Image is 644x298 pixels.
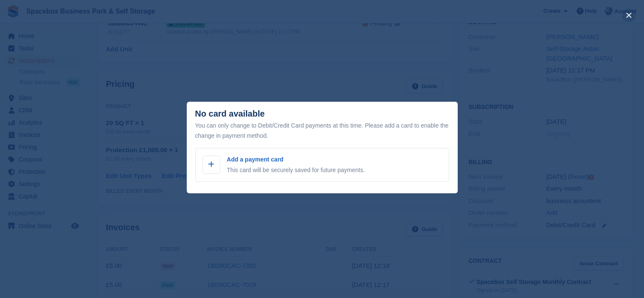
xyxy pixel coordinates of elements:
a: Add a payment card This card will be securely saved for future payments. [195,148,449,182]
div: You can only change to Debit/Credit Card payments at this time. Please add a card to enable the c... [195,120,449,141]
div: No card available [195,109,265,119]
p: Add a payment card [227,155,365,164]
p: This card will be securely saved for future payments. [227,166,365,175]
button: close [622,8,636,22]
